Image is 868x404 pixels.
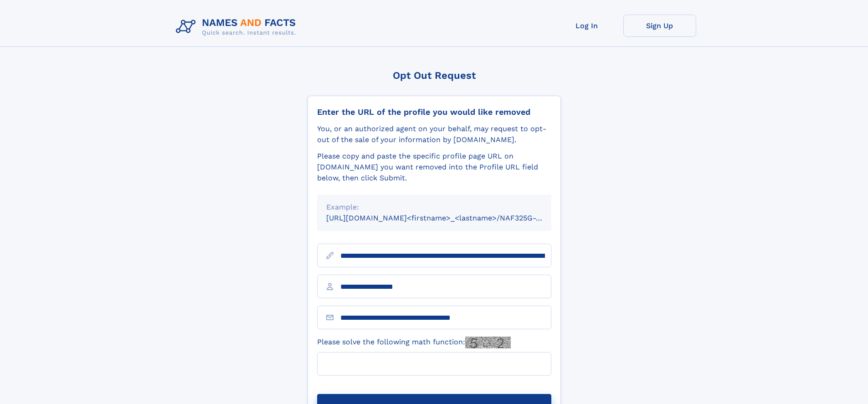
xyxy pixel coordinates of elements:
[317,123,551,145] div: You, or an authorized agent on your behalf, may request to opt-out of the sale of your informatio...
[550,15,623,37] a: Log In
[623,15,696,37] a: Sign Up
[317,151,551,184] div: Please copy and paste the specific profile page URL on [DOMAIN_NAME] you want removed into the Pr...
[172,15,303,39] img: Logo Names and Facts
[317,337,511,348] label: Please solve the following math function:
[326,214,569,222] small: [URL][DOMAIN_NAME]<firstname>_<lastname>/NAF325G-xxxxxxxx
[317,107,551,117] div: Enter the URL of the profile you would like removed
[308,70,561,81] div: Opt Out Request
[326,202,542,213] div: Example:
